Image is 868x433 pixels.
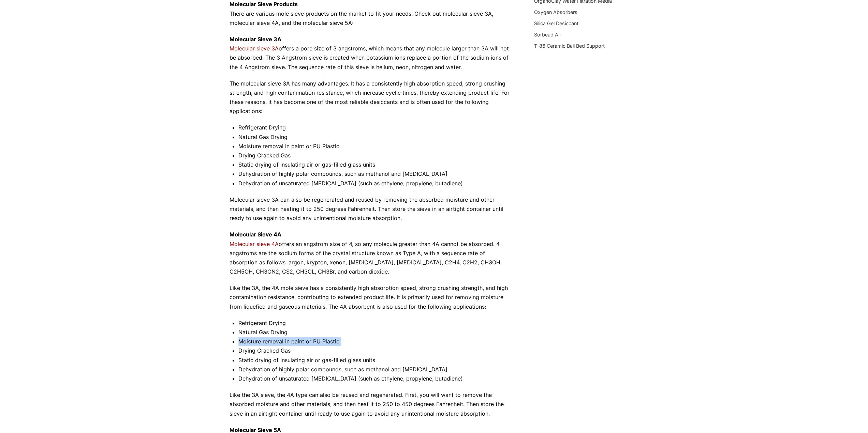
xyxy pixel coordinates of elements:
strong: Molecular Sieve Products [230,1,298,7]
li: Dehydration of unsaturated [MEDICAL_DATA] (such as ethylene, propylene, butadiene) [238,374,514,383]
p: Like the 3A sieve, the 4A type can also be reused and regenerated. First, you will want to remove... [230,390,514,418]
li: Static drying of insulating air or gas-filled glass units [238,160,514,169]
li: Natural Gas Drying [238,328,514,337]
p: offers a pore size of 3 angstroms, which means that any molecule larger than 3A will not be absor... [230,35,514,72]
a: Silica Gel Desiccant [534,20,578,26]
p: Like the 3A, the 4A mole sieve has a consistently high absorption speed, strong crushing strength... [230,283,514,311]
p: Molecular sieve 3A can also be regenerated and reused by removing the absorbed moisture and other... [230,195,514,223]
p: offers an angstrom size of 4, so any molecule greater than 4A cannot be absorbed. 4 angstroms are... [230,230,514,276]
a: Sorbead Air [534,32,561,37]
li: Refrigerant Drying [238,123,514,132]
li: Dehydration of highly polar compounds, such as methanol and [MEDICAL_DATA] [238,169,514,179]
p: The molecular sieve 3A has many advantages. It has a consistently high absorption speed, strong c... [230,79,514,116]
li: Moisture removal in paint or PU Plastic [238,337,514,346]
li: Natural Gas Drying [238,133,514,142]
li: Dehydration of unsaturated [MEDICAL_DATA] (such as ethylene, propylene, butadiene) [238,179,514,188]
a: Oxygen Absorbers [534,9,577,15]
a: Molecular sieve 3A [230,45,279,52]
li: Dehydration of highly polar compounds, such as methanol and [MEDICAL_DATA] [238,365,514,374]
strong: Molecular Sieve 3A [230,36,281,43]
li: Drying Cracked Gas [238,151,514,160]
li: Static drying of insulating air or gas-filled glass units [238,356,514,365]
a: T-86 Ceramic Ball Bed Support [534,43,605,49]
li: Refrigerant Drying [238,319,514,328]
li: Moisture removal in paint or PU Plastic [238,142,514,151]
a: Molecular sieve 4A [230,241,279,247]
strong: Molecular Sieve 4A [230,231,281,238]
li: Drying Cracked Gas [238,346,514,355]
